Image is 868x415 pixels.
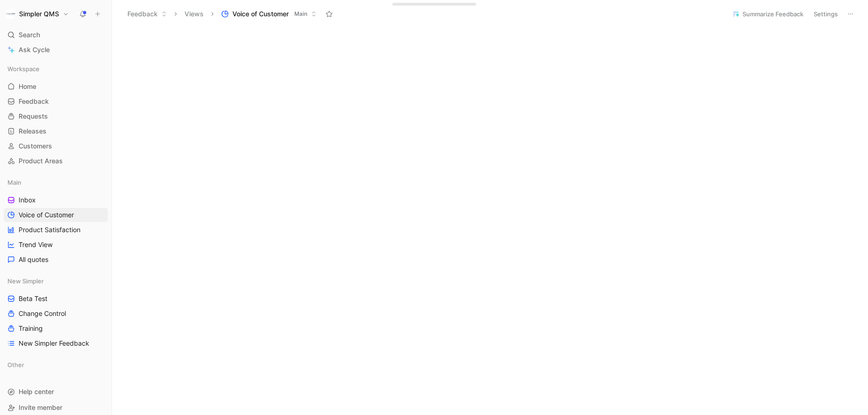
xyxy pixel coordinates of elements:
[4,358,108,375] div: Other
[4,401,108,415] div: Invite member
[19,210,74,220] span: Voice of Customer
[19,112,48,121] span: Requests
[19,255,48,264] span: All quotes
[4,124,108,138] a: Releases
[19,403,62,411] span: Invite member
[294,9,307,19] span: Main
[4,307,108,321] a: Change Control
[19,195,36,205] span: Inbox
[19,127,46,136] span: Releases
[7,64,40,74] span: Workspace
[4,253,108,267] a: All quotes
[19,82,36,91] span: Home
[180,7,208,21] button: Views
[7,276,44,286] span: New Simpler
[4,321,108,335] a: Training
[4,336,108,350] a: New Simpler Feedback
[4,175,108,267] div: MainInboxVoice of CustomerProduct SatisfactionTrend ViewAll quotes
[19,44,50,55] span: Ask Cycle
[4,274,108,350] div: New SimplerBeta TestChange ControlTrainingNew Simpler Feedback
[232,9,289,19] span: Voice of Customer
[4,292,108,306] a: Beta Test
[4,80,108,94] a: Home
[7,360,24,369] span: Other
[4,274,108,288] div: New Simpler
[217,7,321,21] button: Voice of CustomerMain
[19,339,89,348] span: New Simpler Feedback
[19,294,47,303] span: Beta Test
[123,7,171,21] button: Feedback
[4,358,108,372] div: Other
[19,324,43,333] span: Training
[4,208,108,222] a: Voice of Customer
[4,7,71,20] button: Simpler QMSSimpler QMS
[4,223,108,237] a: Product Satisfaction
[19,10,59,18] h1: Simpler QMS
[728,7,808,20] button: Summarize Feedback
[4,109,108,123] a: Requests
[19,141,52,151] span: Customers
[19,388,54,395] span: Help center
[4,62,108,76] div: Workspace
[4,193,108,207] a: Inbox
[4,238,108,252] a: Trend View
[4,139,108,153] a: Customers
[4,28,108,42] div: Search
[19,29,40,40] span: Search
[7,178,21,187] span: Main
[4,385,108,399] div: Help center
[4,154,108,168] a: Product Areas
[4,94,108,108] a: Feedback
[6,9,15,19] img: Simpler QMS
[19,97,49,106] span: Feedback
[19,225,80,234] span: Product Satisfaction
[19,309,66,318] span: Change Control
[19,156,63,166] span: Product Areas
[19,240,53,249] span: Trend View
[809,7,842,20] button: Settings
[4,175,108,189] div: Main
[4,43,108,57] a: Ask Cycle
